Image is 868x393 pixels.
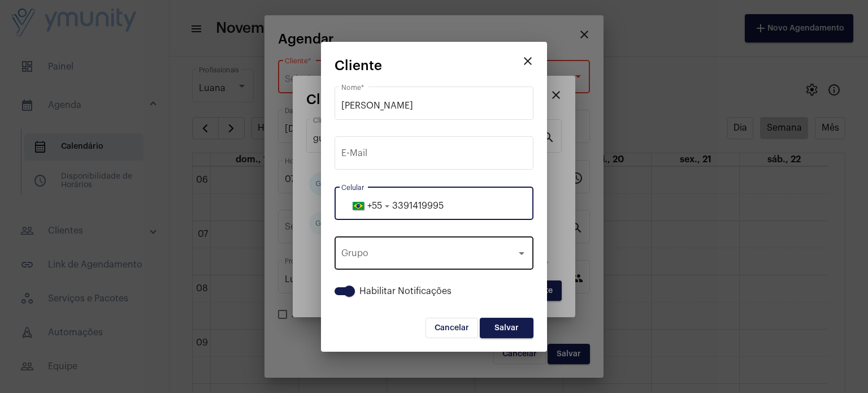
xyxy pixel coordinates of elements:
button: Salvar [480,318,533,338]
input: 31 99999-1111 [341,201,527,211]
span: +55 [367,201,382,210]
button: +55 [341,192,392,220]
span: Cliente [335,58,382,73]
span: Cancelar [435,324,469,332]
mat-icon: close [521,54,535,68]
span: Salvar [494,324,519,332]
input: Digite o nome [341,101,527,111]
input: E-Mail [341,150,527,161]
button: Cancelar [426,318,478,338]
span: Grupo [341,251,517,261]
span: Habilitar Notificações [359,284,452,298]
